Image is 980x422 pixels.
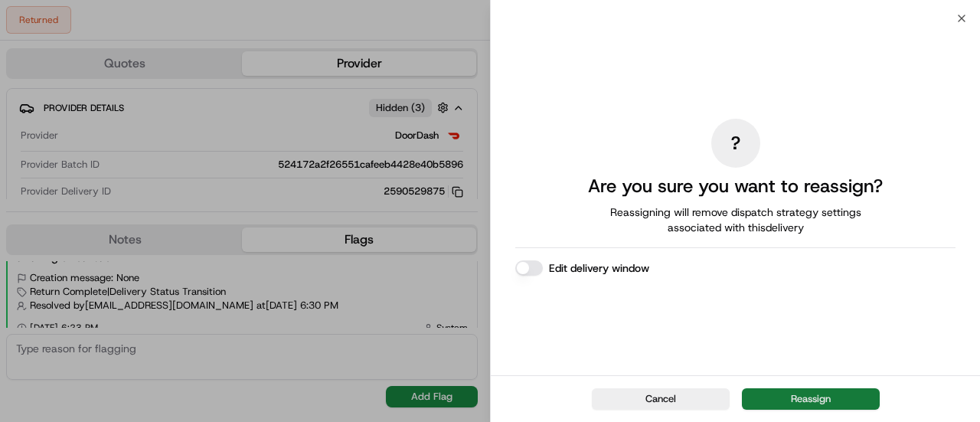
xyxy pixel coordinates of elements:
[549,260,649,276] label: Edit delivery window
[711,119,760,168] div: ?
[588,174,883,198] h2: Are you sure you want to reassign?
[592,388,730,410] button: Cancel
[742,388,880,410] button: Reassign
[589,204,883,235] span: Reassigning will remove dispatch strategy settings associated with this delivery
